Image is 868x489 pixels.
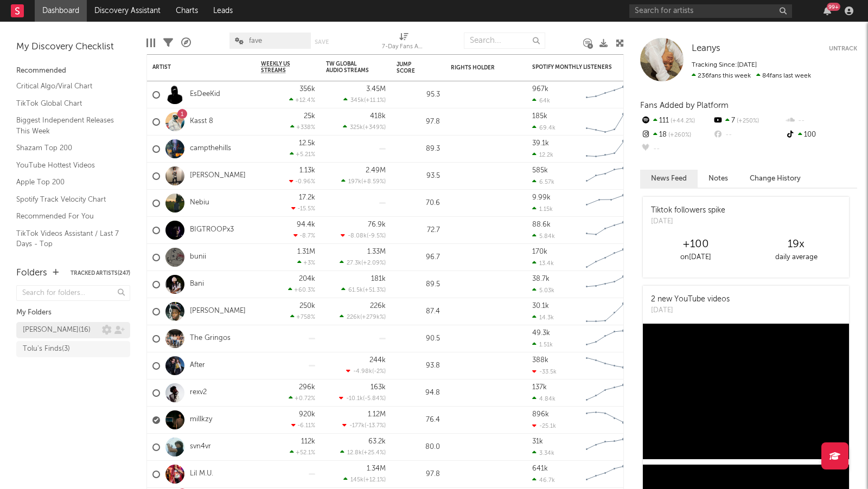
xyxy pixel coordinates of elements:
div: 89.5 [397,278,440,291]
a: campthehills [190,144,231,153]
div: 80.0 [397,441,440,454]
div: 13.4k [532,260,554,267]
div: 5.03k [532,287,554,294]
div: daily average [746,251,846,264]
div: -- [640,142,712,156]
div: Recommended [16,65,130,78]
div: 5.84k [532,233,555,240]
a: Tolu's Finds(3) [16,341,130,357]
span: +260 % [667,132,691,138]
svg: Chart title [581,434,630,461]
div: 1.15k [532,205,553,213]
div: ( ) [342,422,386,429]
span: 145k [350,477,363,483]
div: 97.8 [397,468,440,481]
div: 64k [532,97,550,104]
div: +12.4 % [289,96,315,104]
div: 250k [299,303,315,310]
a: rexv2 [190,388,207,397]
button: Untrack [829,43,857,54]
div: 97.8 [397,115,440,128]
div: 95.3 [397,88,440,101]
a: Spotify Track Velocity Chart [16,194,119,205]
span: +250 % [735,118,759,124]
div: 1.34M [367,465,386,472]
span: -10.1k [346,396,363,402]
div: 6.57k [532,178,554,185]
div: 418k [370,113,386,120]
div: +5.21 % [290,151,315,158]
svg: Chart title [581,81,630,108]
a: Apple Top 200 [16,176,119,188]
a: [PERSON_NAME](16) [16,322,130,338]
span: +349 % [365,125,384,131]
div: 244k [369,357,386,364]
a: Lil M.U. [190,469,213,479]
div: 163k [371,384,386,391]
div: +338 % [290,124,315,131]
div: 89.3 [397,143,440,156]
div: Tiktok followers spike [651,205,725,216]
div: 356k [299,86,315,93]
span: fave [249,37,262,44]
span: -177k [349,423,365,429]
div: +60.3 % [288,286,315,293]
div: 1.33M [367,248,386,255]
span: 84 fans last week [692,73,811,79]
div: ( ) [343,124,386,131]
span: Fans Added by Platform [640,101,729,110]
div: ( ) [339,395,386,402]
div: +100 [646,238,746,251]
div: 94.8 [397,387,440,400]
div: 12.5k [299,140,315,147]
a: EsDeeKid [190,90,220,99]
button: News Feed [640,170,698,188]
svg: Chart title [581,217,630,244]
div: 2 new YouTube videos [651,294,730,305]
a: After [190,361,205,370]
a: TikTok Global Chart [16,98,119,110]
div: 63.2k [368,438,386,445]
a: svn4vr [190,442,211,452]
span: -4.98k [353,369,372,375]
span: 226k [347,314,360,320]
div: 137k [532,384,547,391]
div: My Discovery Checklist [16,41,130,54]
div: Tolu's Finds ( 3 ) [23,343,70,356]
div: 170k [532,248,547,255]
div: ( ) [346,368,386,375]
div: 87.4 [397,305,440,318]
span: +51.3 % [365,287,384,293]
svg: Chart title [581,163,630,190]
div: 93.8 [397,359,440,372]
svg: Chart title [581,136,630,163]
div: 93.5 [397,170,440,183]
div: 7-Day Fans Added (7-Day Fans Added) [382,41,425,54]
span: +44.2 % [669,118,695,124]
div: ( ) [340,449,386,456]
div: -8.7 % [293,232,315,239]
span: Leanys [692,44,720,53]
span: -2 % [374,369,384,375]
div: 1.31M [297,248,315,255]
div: 641k [532,465,548,472]
a: Critical Algo/Viral Chart [16,80,119,92]
div: 1.13k [299,167,315,174]
div: ( ) [341,178,386,185]
div: 226k [370,303,386,310]
div: 70.6 [397,197,440,210]
div: +0.72 % [289,395,315,402]
span: +12.1 % [365,477,384,483]
a: Leanys [692,43,720,54]
svg: Chart title [581,407,630,434]
button: Save [315,39,329,45]
div: Spotify Monthly Listeners [532,64,614,70]
div: 99 + [827,3,840,11]
div: 9.99k [532,194,551,201]
a: [PERSON_NAME] [190,307,246,316]
button: Change History [739,170,812,188]
div: 2.49M [366,167,386,174]
div: ( ) [340,259,386,266]
div: 1.12M [368,411,386,418]
div: Edit Columns [146,27,155,59]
